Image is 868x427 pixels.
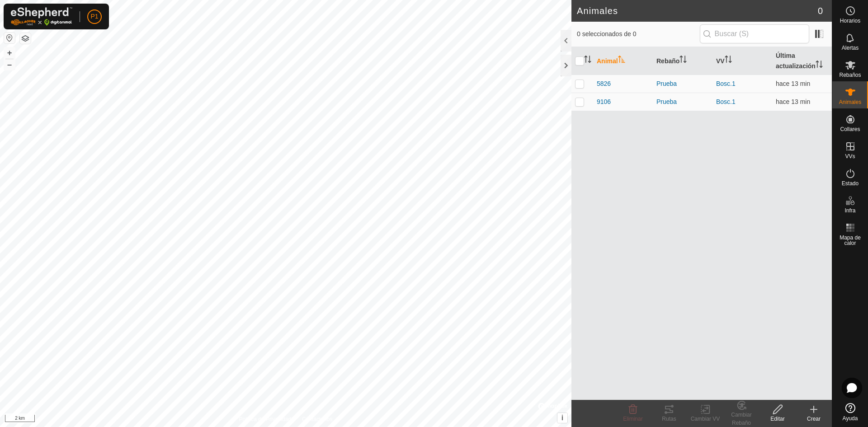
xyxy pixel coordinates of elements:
[662,416,676,422] font: Rutas
[691,416,720,422] font: Cambiar VV
[618,57,625,64] p-sorticon: Activar para ordenar
[818,6,823,16] font: 0
[4,47,15,58] button: +
[7,48,12,57] font: +
[302,416,332,422] font: Contáctanos
[656,57,679,65] font: Rebaño
[584,57,591,64] p-sorticon: Activar para ordenar
[845,153,855,160] font: VVs
[770,416,784,422] font: Editar
[731,412,751,426] font: Cambiar Rebaño
[716,98,736,105] a: Bosc.1
[302,415,332,423] a: Contáctanos
[840,18,860,24] font: Horarios
[11,7,72,26] img: Logotipo de Gallagher
[840,126,860,132] font: Collares
[716,57,725,65] font: VV
[839,72,861,78] font: Rebaños
[776,98,810,105] span: 11 ago 2025, 7:18
[4,59,15,70] button: –
[20,33,31,44] button: Capas del Mapa
[557,413,567,423] button: i
[716,80,736,87] a: Bosc.1
[239,415,291,423] a: Política de Privacidad
[597,97,611,107] span: 9106
[844,207,855,214] font: Infra
[7,60,12,69] font: –
[842,45,859,51] font: Alertas
[842,180,859,187] font: Estado
[656,79,709,89] div: Prueba
[577,6,618,16] font: Animales
[656,97,709,107] div: Prueba
[561,414,563,422] font: i
[597,79,611,89] span: 5826
[843,415,858,422] font: Ayuda
[725,57,732,64] p-sorticon: Activar para ordenar
[597,57,618,65] font: Animal
[816,62,823,69] p-sorticon: Activar para ordenar
[623,416,642,422] font: Eliminar
[776,80,810,87] span: 11 ago 2025, 7:18
[832,399,868,425] a: Ayuda
[700,24,809,43] input: Buscar (S)
[239,416,291,422] font: Política de Privacidad
[839,99,861,105] font: Animales
[90,13,98,20] font: P1
[679,57,687,64] p-sorticon: Activar para ordenar
[4,33,15,43] button: Restablecer mapa
[776,52,816,70] font: Última actualización
[807,416,821,422] font: Crear
[840,235,861,246] font: Mapa de calor
[577,30,637,38] font: 0 seleccionados de 0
